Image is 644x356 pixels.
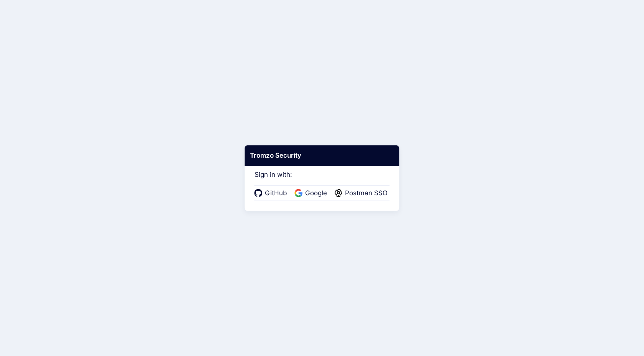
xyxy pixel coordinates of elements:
[343,188,390,198] span: Postman SSO
[303,188,329,198] span: Google
[263,188,289,198] span: GitHub
[255,160,390,201] div: Sign in with:
[295,188,329,198] a: Google
[245,145,399,166] div: Tromzo Security
[255,188,289,198] a: GitHub
[335,188,390,198] a: Postman SSO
